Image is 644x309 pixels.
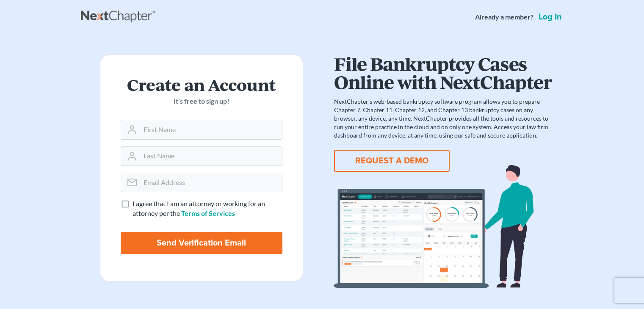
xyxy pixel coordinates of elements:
img: dashboard-867a026336fddd4d87f0941869007d5e2a59e2bc3a7d80a2916e9f42c0117099.svg [334,165,552,288]
input: Last Name [140,147,282,166]
span: I agree that I am an attorney or working for an attorney per the [133,199,265,217]
input: First Name [140,120,282,139]
a: Terms of Services [181,209,235,217]
strong: Already a member? [475,12,533,22]
button: REQUEST A DEMO [334,150,450,172]
h1: File Bankruptcy Cases Online with NextChapter [334,55,552,91]
input: Email Address [140,173,282,192]
h2: Create an Account [121,75,282,93]
p: NextChapter’s web-based bankruptcy software program allows you to prepare Chapter 7, Chapter 11, ... [334,97,552,140]
input: Send Verification Email [121,232,282,254]
p: It’s free to sign up! [121,97,282,106]
a: Log in [537,13,564,21]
